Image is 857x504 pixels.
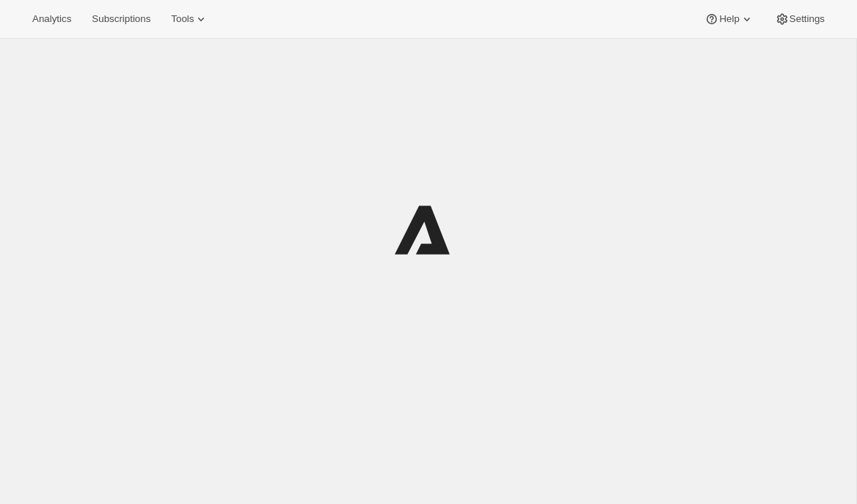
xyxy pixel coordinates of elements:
span: Settings [789,13,825,25]
button: Subscriptions [83,9,159,29]
span: Subscriptions [92,13,150,25]
button: Tools [162,9,217,29]
span: Help [719,13,739,25]
button: Settings [766,9,834,29]
span: Tools [171,13,194,25]
button: Help [696,9,762,29]
button: Analytics [23,9,80,29]
span: Analytics [32,13,71,25]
